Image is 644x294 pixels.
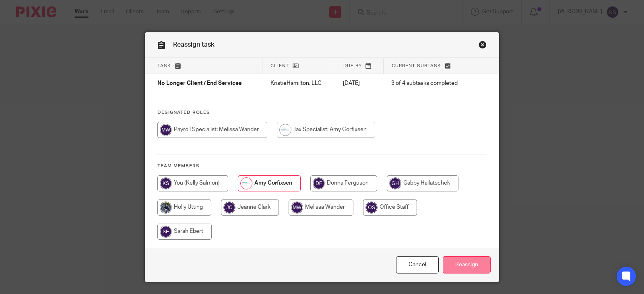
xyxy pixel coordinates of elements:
[157,64,171,68] span: Task
[157,109,487,116] h4: Designated Roles
[479,41,487,51] a: Close this dialog window
[157,163,487,169] h4: Team members
[443,256,491,273] input: Reassign
[270,79,327,87] p: KristieHamilton, LLC
[173,41,215,48] span: Reassign task
[383,74,473,93] td: 3 of 4 subtasks completed
[157,81,242,86] span: No Longer Client / End Services
[392,64,441,68] span: Current subtask
[343,79,375,87] p: [DATE]
[270,64,289,68] span: Client
[396,256,439,273] a: Close this dialog window
[343,64,362,68] span: Due by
